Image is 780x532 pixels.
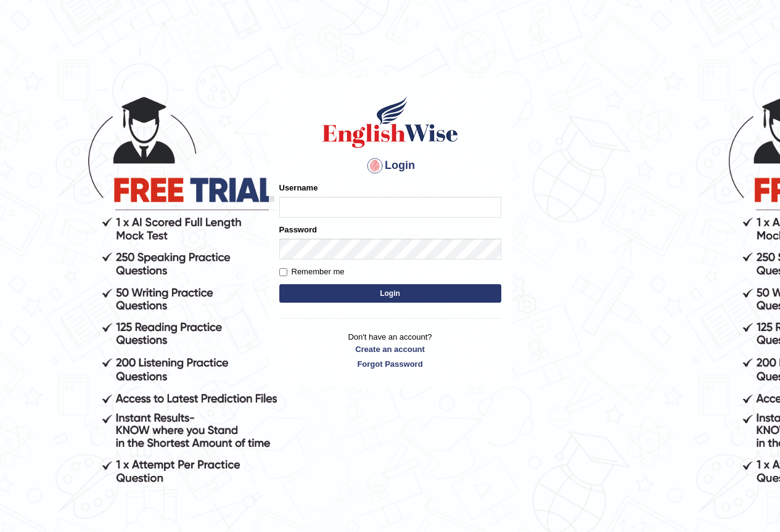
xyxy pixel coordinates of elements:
[279,284,501,303] button: Login
[320,94,461,150] img: Logo of English Wise sign in for intelligent practice with AI
[279,182,318,194] label: Username
[279,358,501,370] a: Forgot Password
[279,156,501,176] h4: Login
[279,331,501,369] p: Don't have an account?
[279,224,317,235] label: Password
[279,268,287,276] input: Remember me
[279,343,501,355] a: Create an account
[279,266,345,278] label: Remember me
